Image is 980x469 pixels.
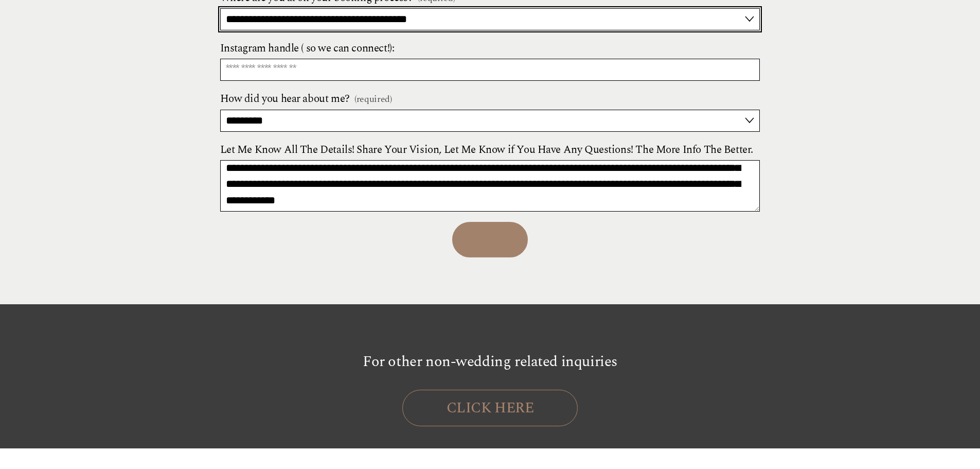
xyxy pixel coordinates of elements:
span: Instagram handle ( so we can connect!): [220,41,395,57]
span: How did you hear about me? [220,91,350,107]
p: For other non-wedding related inquiries [160,351,819,373]
a: CLICK HERE [402,390,578,426]
select: How did you hear about me? [220,110,760,132]
span: SUBMIT [469,232,511,248]
select: Where are you at on your booking process? [220,8,760,30]
span: (required) [354,93,391,106]
button: SUBMITSUBMIT [452,222,528,257]
span: Let Me Know All The Details! Share Your Vision, Let Me Know if You Have Any Questions! The More I... [220,142,753,158]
